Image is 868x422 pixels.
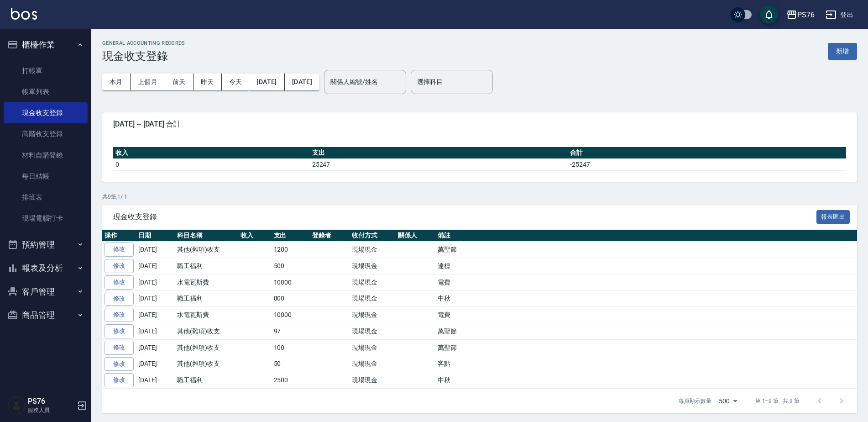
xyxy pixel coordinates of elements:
[568,158,846,170] td: -25247
[350,230,396,242] th: 收付方式
[828,47,857,55] a: 新增
[136,323,175,340] td: [DATE]
[435,290,857,307] td: 中秋
[822,6,857,23] button: 登出
[350,307,396,323] td: 現場現金
[350,372,396,389] td: 現場現金
[272,307,310,323] td: 10000
[105,292,134,306] a: 修改
[175,230,238,242] th: 科目名稱
[272,339,310,356] td: 100
[136,258,175,274] td: [DATE]
[760,5,778,24] button: save
[797,9,815,21] div: PS76
[816,210,850,224] button: 報表匯出
[715,389,741,413] div: 500
[816,212,850,221] a: 報表匯出
[136,230,175,242] th: 日期
[131,74,165,90] button: 上個月
[175,372,238,389] td: 職工福利
[4,233,88,257] button: 預約管理
[435,372,857,389] td: 中秋
[435,242,857,258] td: 萬聖節
[175,274,238,290] td: 水電瓦斯費
[175,242,238,258] td: 其他(雜項)收支
[350,356,396,372] td: 現場現金
[113,158,310,170] td: 0
[350,339,396,356] td: 現場現金
[105,341,134,355] a: 修改
[435,339,857,356] td: 萬聖節
[350,323,396,340] td: 現場現金
[783,5,818,24] button: PS76
[11,8,37,20] img: Logo
[272,290,310,307] td: 800
[105,357,134,371] a: 修改
[4,60,88,81] a: 打帳單
[350,274,396,290] td: 現場現金
[435,356,857,372] td: 客點
[272,230,310,242] th: 支出
[175,339,238,356] td: 其他(雜項)收支
[435,230,857,242] th: 備註
[435,258,857,274] td: 達標
[755,397,800,405] p: 第 1–9 筆 共 9 筆
[4,256,88,280] button: 報表及分析
[193,74,222,90] button: 昨天
[222,74,250,90] button: 今天
[175,356,238,372] td: 其他(雜項)收支
[396,230,435,242] th: 關係人
[249,74,284,90] button: [DATE]
[105,324,134,338] a: 修改
[4,33,88,57] button: 櫃檯作業
[136,339,175,356] td: [DATE]
[828,43,857,60] button: 新增
[435,274,857,290] td: 電費
[4,280,88,304] button: 客戶管理
[272,274,310,290] td: 10000
[105,259,134,273] a: 修改
[28,406,74,414] p: 服務人員
[4,187,88,208] a: 排班表
[568,147,846,159] th: 合計
[350,290,396,307] td: 現場現金
[285,74,319,90] button: [DATE]
[4,81,88,102] a: 帳單列表
[310,158,568,170] td: 25247
[272,258,310,274] td: 500
[136,356,175,372] td: [DATE]
[4,102,88,123] a: 現金收支登錄
[272,323,310,340] td: 97
[4,208,88,229] a: 現場電腦打卡
[310,230,350,242] th: 登錄者
[272,356,310,372] td: 50
[175,323,238,340] td: 其他(雜項)收支
[113,212,816,222] span: 現金收支登錄
[4,123,88,144] a: 高階收支登錄
[4,303,88,327] button: 商品管理
[175,290,238,307] td: 職工福利
[136,307,175,323] td: [DATE]
[272,242,310,258] td: 1200
[175,258,238,274] td: 職工福利
[136,372,175,389] td: [DATE]
[272,372,310,389] td: 2500
[136,242,175,258] td: [DATE]
[113,120,846,129] span: [DATE] ~ [DATE] 合計
[102,50,185,63] h3: 現金收支登錄
[102,40,185,46] h2: GENERAL ACCOUNTING RECORDS
[105,275,134,290] a: 修改
[310,147,568,159] th: 支出
[435,323,857,340] td: 萬聖節
[113,147,310,159] th: 收入
[105,308,134,322] a: 修改
[7,396,26,415] img: Person
[435,307,857,323] td: 電費
[102,193,857,201] p: 共 9 筆, 1 / 1
[105,243,134,257] a: 修改
[4,145,88,166] a: 材料自購登錄
[28,397,74,406] h5: PS76
[136,274,175,290] td: [DATE]
[165,74,193,90] button: 前天
[105,373,134,387] a: 修改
